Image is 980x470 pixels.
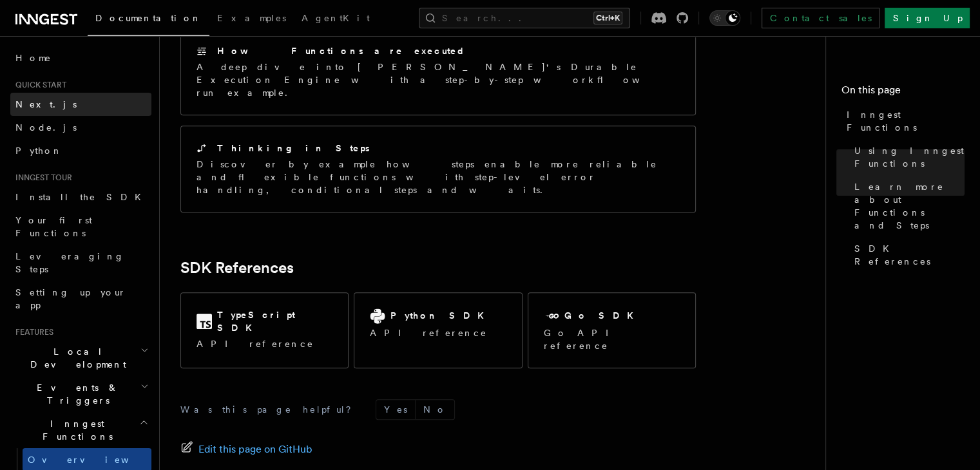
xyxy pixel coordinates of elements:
span: Inngest Functions [847,108,965,134]
button: Yes [376,400,415,419]
a: Inngest Functions [841,103,965,139]
span: Quick start [10,80,66,90]
span: Python [15,146,62,156]
p: Discover by example how steps enable more reliable and flexible functions with step-level error h... [197,158,680,196]
h2: Thinking in Steps [217,142,370,155]
h4: On this page [841,82,965,103]
span: Overview [28,455,160,465]
a: AgentKit [294,4,378,35]
span: Local Development [10,345,140,371]
a: Setting up your app [10,281,151,317]
p: A deep dive into [PERSON_NAME]'s Durable Execution Engine with a step-by-step workflow run example. [197,61,680,99]
p: API reference [197,337,332,350]
a: Leveraging Steps [10,245,151,281]
a: Using Inngest Functions [849,139,965,175]
p: API reference [370,326,492,339]
a: Your first Functions [10,209,151,245]
a: Documentation [88,4,209,36]
button: Events & Triggers [10,376,151,412]
a: Edit this page on GitHub [180,440,312,458]
span: Home [15,52,52,64]
span: Node.js [15,122,77,133]
p: Was this page helpful? [180,403,360,416]
span: Edit this page on GitHub [198,440,312,458]
a: Python [10,139,151,162]
h2: Python SDK [390,309,492,322]
a: Go SDKGo API reference [528,292,696,368]
a: SDK References [180,259,294,277]
span: Inngest tour [10,173,72,183]
a: Contact sales [762,8,879,28]
span: Features [10,327,53,337]
h2: Go SDK [564,309,641,322]
button: Inngest Functions [10,412,151,448]
a: Python SDKAPI reference [354,292,522,368]
a: Sign Up [885,8,970,28]
span: Using Inngest Functions [854,144,965,170]
a: Install the SDK [10,185,151,209]
span: Events & Triggers [10,381,140,407]
span: SDK References [854,242,965,268]
a: TypeScript SDKAPI reference [180,292,349,368]
a: Thinking in StepsDiscover by example how steps enable more reliable and flexible functions with s... [180,126,696,212]
a: SDK References [849,237,965,273]
a: Node.js [10,116,151,139]
button: Local Development [10,340,151,376]
span: Learn more about Functions and Steps [854,180,965,232]
span: Inngest Functions [10,417,139,443]
span: Install the SDK [15,192,149,202]
button: Toggle dark mode [709,10,740,26]
a: Learn more about Functions and Steps [849,175,965,237]
span: Your first Functions [15,215,92,238]
h2: TypeScript SDK [217,308,332,334]
button: Search...Ctrl+K [419,8,630,28]
span: Next.js [15,99,77,109]
button: No [416,400,454,419]
a: Home [10,46,151,70]
h2: How Functions are executed [217,44,466,57]
a: How Functions are executedA deep dive into [PERSON_NAME]'s Durable Execution Engine with a step-b... [180,28,696,115]
p: Go API reference [544,326,680,352]
span: AgentKit [302,13,370,23]
span: Examples [217,13,286,23]
a: Next.js [10,93,151,116]
span: Setting up your app [15,287,126,310]
a: Examples [209,4,294,35]
span: Leveraging Steps [15,251,124,274]
span: Documentation [95,13,202,23]
kbd: Ctrl+K [593,12,622,24]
